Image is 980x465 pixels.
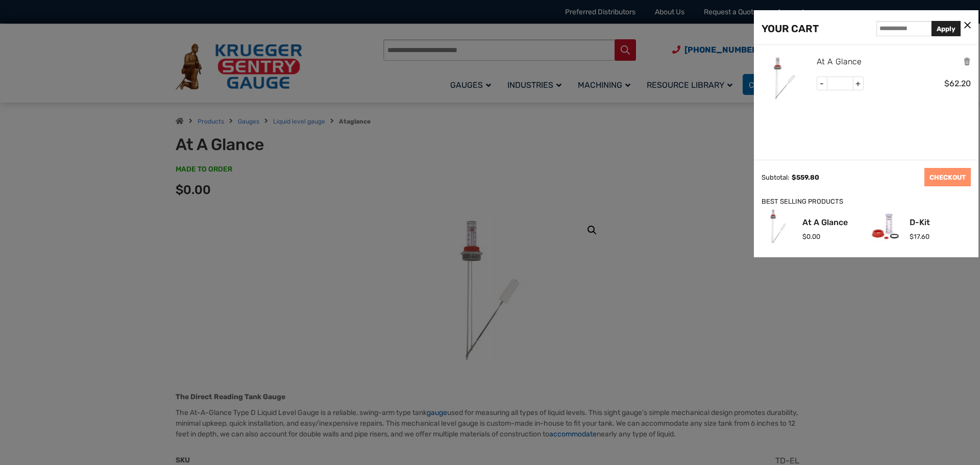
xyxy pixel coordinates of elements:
span: + [853,77,863,90]
a: At A Glance [817,55,862,68]
span: 0.00 [802,233,820,240]
a: CHECKOUT [924,168,971,186]
span: $ [910,233,914,240]
img: At A Glance [762,210,795,243]
div: YOUR CART [762,20,819,37]
button: Apply [932,21,961,36]
span: $ [792,174,796,181]
img: D-Kit [869,210,902,243]
img: At A Glance [762,55,807,101]
span: - [817,77,827,90]
span: $ [802,233,806,240]
span: 17.60 [910,233,929,240]
div: BEST SELLING PRODUCTS [762,197,971,207]
a: At A Glance [802,218,848,227]
span: $ [944,79,949,88]
a: D-Kit [910,218,930,227]
span: 62.20 [944,79,971,88]
div: Subtotal: [762,174,789,181]
span: 559.80 [792,174,819,181]
a: Remove this item [963,57,971,66]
